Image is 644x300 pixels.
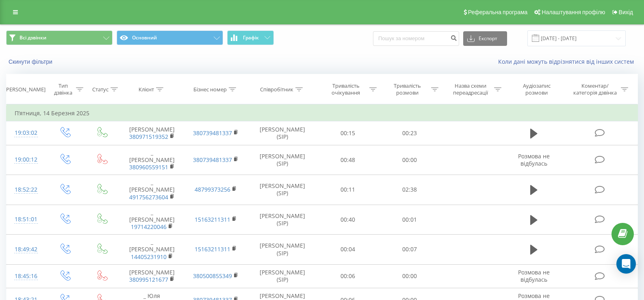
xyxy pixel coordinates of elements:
a: 380960559151 [129,163,168,171]
td: 00:40 [317,205,379,235]
div: 19:03:02 [15,125,38,141]
span: Розмова не відбулась [518,152,550,167]
div: Аудіозапис розмови [512,82,562,96]
button: Графік [227,30,274,45]
td: 00:01 [379,205,440,235]
div: Клієнт [139,86,154,93]
span: Всі дзвінки [20,35,46,41]
div: Тривалість розмови [386,82,429,96]
div: Open Intercom Messenger [616,254,636,274]
span: Налаштування профілю [542,9,605,15]
span: Графік [243,35,259,41]
button: Основний [117,30,223,45]
a: 380739481337 [193,129,232,137]
button: Скинути фільтри [6,58,56,65]
div: Назва схеми переадресації [449,82,492,96]
td: _ [PERSON_NAME] [120,145,184,175]
a: 380995121677 [129,276,168,283]
a: 380500855349 [193,272,232,280]
td: 00:23 [379,121,440,145]
span: Розмова не відбулась [518,268,550,283]
a: 491756273604 [129,193,168,201]
input: Пошук за номером [373,31,459,46]
div: 18:49:42 [15,242,38,257]
td: [PERSON_NAME] [120,121,184,145]
span: Вихід [619,9,633,15]
a: 19714220046 [131,223,167,231]
td: [PERSON_NAME] (SIP) [248,205,317,235]
button: Експорт [463,31,507,46]
div: Бізнес номер [193,86,227,93]
div: Тип дзвінка [53,82,74,96]
td: [PERSON_NAME] (SIP) [248,121,317,145]
td: 02:38 [379,175,440,205]
div: 18:52:22 [15,182,38,198]
td: _ [PERSON_NAME] [120,175,184,205]
td: 00:04 [317,235,379,265]
div: 19:00:12 [15,152,38,168]
a: 14405231910 [131,253,167,261]
td: П’ятниця, 14 Березня 2025 [7,105,638,121]
div: Тривалість очікування [324,82,367,96]
a: 380739481337 [193,156,232,164]
div: 18:45:16 [15,268,38,284]
a: 15163211311 [195,216,230,223]
td: [PERSON_NAME] [120,264,184,288]
div: Статус [92,86,108,93]
td: 00:00 [379,264,440,288]
div: Коментар/категорія дзвінка [571,82,619,96]
td: 00:11 [317,175,379,205]
div: Співробітник [260,86,293,93]
td: 00:00 [379,145,440,175]
td: [PERSON_NAME] (SIP) [248,235,317,265]
td: _ [PERSON_NAME] [120,205,184,235]
td: [PERSON_NAME] (SIP) [248,175,317,205]
a: 380971519352 [129,133,168,140]
div: 18:51:01 [15,212,38,227]
td: [PERSON_NAME] (SIP) [248,145,317,175]
td: _ [PERSON_NAME] [120,235,184,265]
a: 48799373256 [195,186,230,193]
a: 15163211311 [195,245,230,253]
div: [PERSON_NAME] [4,86,46,93]
td: 00:07 [379,235,440,265]
td: [PERSON_NAME] (SIP) [248,264,317,288]
span: Реферальна програма [468,9,528,15]
td: 00:15 [317,121,379,145]
td: 00:48 [317,145,379,175]
td: 00:06 [317,264,379,288]
button: Всі дзвінки [6,30,113,45]
a: Коли дані можуть відрізнятися вiд інших систем [498,58,638,65]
